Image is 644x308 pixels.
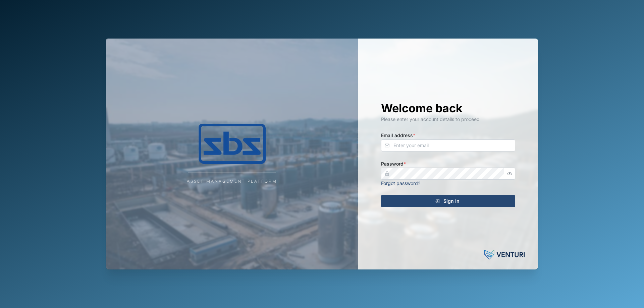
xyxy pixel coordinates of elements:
[381,116,515,123] div: Please enter your account details to proceed
[381,160,406,168] label: Password
[443,195,460,207] span: Sign In
[165,124,299,164] img: Company Logo
[381,101,515,116] h1: Welcome back
[381,139,515,151] input: Enter your email
[484,248,525,261] img: Powered by: Venturi
[381,132,415,139] label: Email address
[187,178,277,185] div: Asset Management Platform
[381,180,420,186] a: Forgot password?
[381,195,515,207] button: Sign In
